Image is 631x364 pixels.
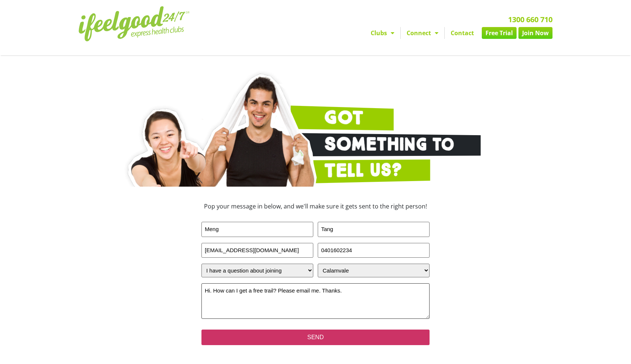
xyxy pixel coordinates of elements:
[365,27,400,39] a: Clubs
[247,27,552,39] nav: Menu
[318,243,430,258] input: PHONE
[201,330,430,345] input: SEND
[518,27,552,39] a: Join Now
[153,203,478,209] h3: Pop your message in below, and we'll make sure it gets sent to the right person!
[201,243,313,258] input: Email
[401,27,444,39] a: Connect
[508,14,552,24] a: 1300 660 710
[318,222,430,237] input: LAST NAME
[445,27,480,39] a: Contact
[482,27,517,39] a: Free Trial
[201,222,313,237] input: FIRST NAME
